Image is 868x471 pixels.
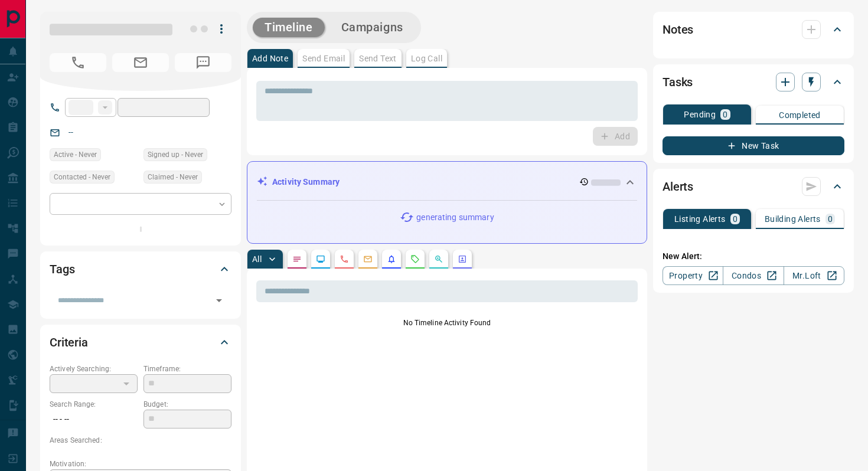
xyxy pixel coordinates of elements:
[663,172,844,201] div: Alerts
[663,136,844,155] button: New Task
[253,18,325,37] button: Timeline
[458,254,467,264] svg: Agent Actions
[434,254,443,264] svg: Opportunities
[50,399,138,410] p: Search Range:
[50,260,74,279] h2: Tags
[663,266,723,285] a: Property
[329,18,415,37] button: Campaigns
[363,254,373,264] svg: Emails
[68,127,73,137] a: --
[143,399,231,410] p: Budget:
[50,333,88,352] h2: Criteria
[252,255,262,263] p: All
[50,364,138,374] p: Actively Searching:
[663,250,844,263] p: New Alert:
[272,176,340,188] p: Activity Summary
[252,54,288,63] p: Add Note
[50,459,231,469] p: Motivation:
[316,254,325,264] svg: Lead Browsing Activity
[779,111,821,119] p: Completed
[292,254,302,264] svg: Notes
[54,149,97,161] span: Active - Never
[50,328,231,356] div: Criteria
[663,20,693,39] h2: Notes
[663,73,693,91] h2: Tasks
[723,110,727,119] p: 0
[765,215,821,223] p: Building Alerts
[54,171,110,183] span: Contacted - Never
[50,435,231,446] p: Areas Searched:
[50,255,231,283] div: Tags
[143,364,231,374] p: Timeframe:
[410,254,420,264] svg: Requests
[256,318,638,328] p: No Timeline Activity Found
[733,215,738,223] p: 0
[663,177,693,196] h2: Alerts
[175,53,231,72] span: No Number
[112,53,169,72] span: No Email
[663,68,844,96] div: Tasks
[416,211,494,224] p: generating summary
[674,215,726,223] p: Listing Alerts
[211,292,227,309] button: Open
[387,254,396,264] svg: Listing Alerts
[148,149,203,161] span: Signed up - Never
[663,15,844,44] div: Notes
[723,266,784,285] a: Condos
[340,254,349,264] svg: Calls
[257,171,637,193] div: Activity Summary
[828,215,833,223] p: 0
[784,266,844,285] a: Mr.Loft
[50,53,106,72] span: No Number
[684,110,716,119] p: Pending
[50,410,138,429] p: -- - --
[148,171,198,183] span: Claimed - Never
